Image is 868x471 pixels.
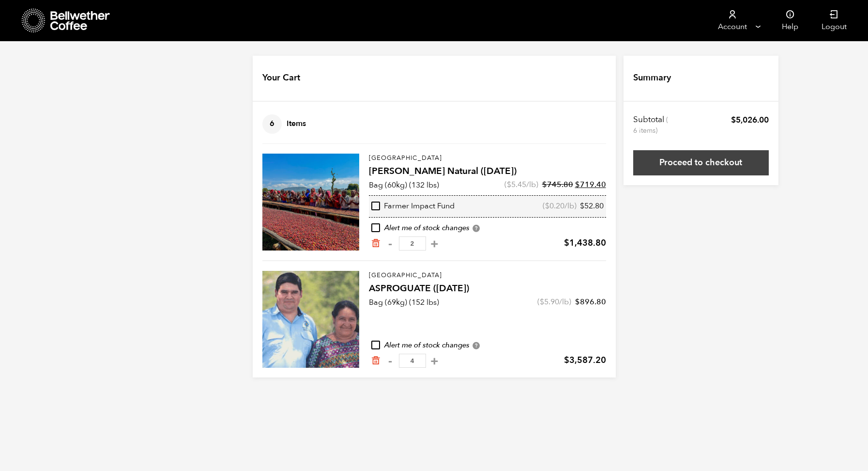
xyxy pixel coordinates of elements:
[564,354,569,366] span: $
[545,201,549,211] span: $
[384,356,396,366] button: -
[633,72,671,84] h4: Summary
[507,179,526,190] bdi: 5.45
[262,72,300,84] h4: Your Cart
[542,179,547,190] span: $
[399,236,426,251] input: Qty
[731,114,736,126] span: $
[564,237,606,249] bdi: 1,438.80
[575,297,580,307] span: $
[262,114,282,134] span: 6
[369,271,606,281] p: [GEOGRAPHIC_DATA]
[575,179,606,190] bdi: 719.40
[564,354,606,366] bdi: 3,587.20
[633,150,769,175] a: Proceed to checkout
[731,114,769,126] bdi: 5,026.00
[564,237,569,249] span: $
[399,354,426,368] input: Qty
[369,282,606,296] h4: ASPROGUATE ([DATE])
[384,239,396,249] button: -
[428,239,441,249] button: +
[369,297,439,308] p: Bag (69kg) (152 lbs)
[371,201,455,212] div: Farmer Impact Fund
[507,179,511,190] span: $
[543,201,577,212] span: ( /lb)
[369,179,439,191] p: Bag (60kg) (132 lbs)
[540,297,559,307] bdi: 5.90
[580,201,604,211] bdi: 52.80
[369,154,606,163] p: [GEOGRAPHIC_DATA]
[580,201,584,211] span: $
[545,201,564,211] bdi: 0.20
[369,340,606,351] div: Alert me of stock changes
[371,356,381,366] a: Remove from cart
[428,356,441,366] button: +
[371,238,381,249] a: Remove from cart
[633,114,670,136] th: Subtotal
[369,223,606,234] div: Alert me of stock changes
[537,297,571,307] span: ( /lb)
[504,179,538,190] span: ( /lb)
[540,297,544,307] span: $
[575,297,606,307] bdi: 896.80
[369,165,606,178] h4: [PERSON_NAME] Natural ([DATE])
[542,179,573,190] bdi: 745.80
[262,114,306,134] h4: Items
[575,179,580,190] span: $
